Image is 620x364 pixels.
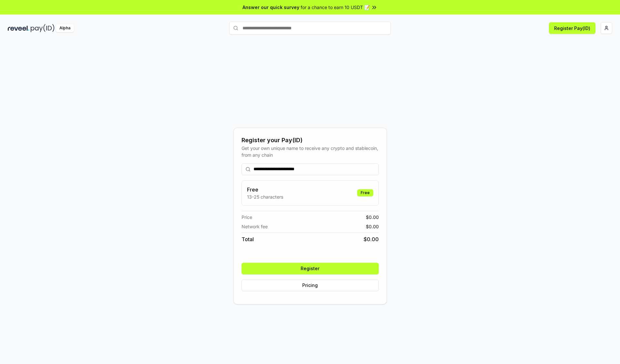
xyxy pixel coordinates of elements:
[247,186,283,193] h3: Free
[366,214,379,221] span: $ 0.00
[243,4,299,11] span: Answer our quick survey
[247,193,283,200] p: 13-25 characters
[242,263,379,274] button: Register
[301,4,370,11] span: for a chance to earn 10 USDT 📝
[242,223,268,230] span: Network fee
[549,22,595,34] button: Register Pay(ID)
[357,189,373,196] div: Free
[366,223,379,230] span: $ 0.00
[31,24,55,32] img: pay_id
[364,235,379,243] span: $ 0.00
[56,24,74,32] div: Alpha
[242,136,379,145] div: Register your Pay(ID)
[242,214,252,221] span: Price
[242,280,379,291] button: Pricing
[242,235,254,243] span: Total
[242,145,379,158] div: Get your own unique name to receive any crypto and stablecoin, from any chain
[8,24,29,32] img: reveel_dark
